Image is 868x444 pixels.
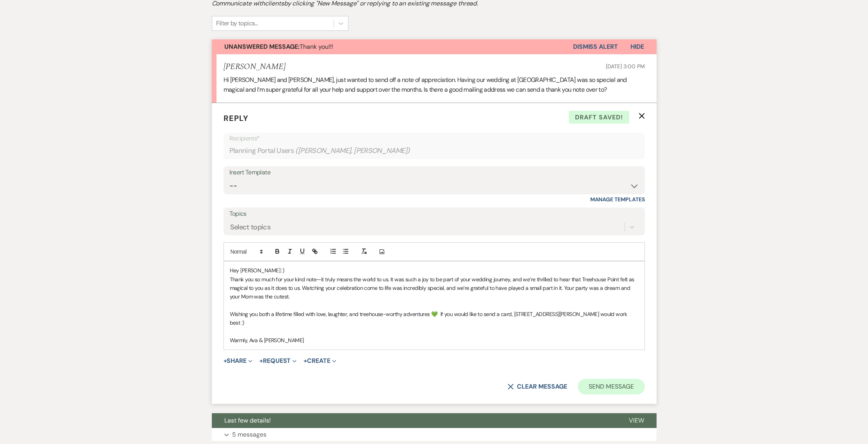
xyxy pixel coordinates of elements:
span: + [224,358,227,364]
button: Request [259,358,296,364]
div: Insert Template [229,167,639,178]
span: Hide [630,43,644,51]
span: Thank you!!! [224,43,333,51]
button: Dismiss Alert [573,39,618,54]
button: Send Message [578,379,644,394]
p: Hi [PERSON_NAME] and [PERSON_NAME], just wanted to send off a note of appreciation. Having our we... [224,75,645,95]
p: Recipients* [229,133,639,144]
p: Warmly, Ava & [PERSON_NAME] [230,336,639,345]
span: ( [PERSON_NAME], [PERSON_NAME] ) [295,146,410,156]
h5: [PERSON_NAME] [224,62,286,72]
p: Wishing you both a lifetime filled with love, laughter, and treehouse-worthy adventures 💚 If you ... [230,310,639,327]
button: Share [224,358,253,364]
span: Draft saved! [569,111,629,124]
span: Reply [224,113,249,123]
button: View [616,413,657,428]
span: + [304,358,307,364]
div: Select topics [230,222,271,233]
button: Hide [618,39,657,54]
label: Topics [229,208,639,220]
button: Last few details! [212,413,616,428]
span: Last few details! [224,416,271,424]
span: [DATE] 3:00 PM [606,63,644,70]
p: 5 messages [232,430,266,440]
button: Create [304,358,336,364]
button: Clear message [508,384,567,390]
a: Manage Templates [590,196,645,203]
span: + [259,358,263,364]
button: 5 messages [212,428,657,441]
button: Unanswered Message:Thank you!!! [212,39,573,54]
p: Thank you so much for your kind note—it truly means the world to us. It was such a joy to be part... [230,275,639,301]
strong: Unanswered Message: [224,43,300,51]
p: Hey [PERSON_NAME] :) [230,266,639,275]
span: View [629,416,644,424]
div: Planning Portal Users [229,143,639,158]
div: Filter by topics... [216,19,258,28]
